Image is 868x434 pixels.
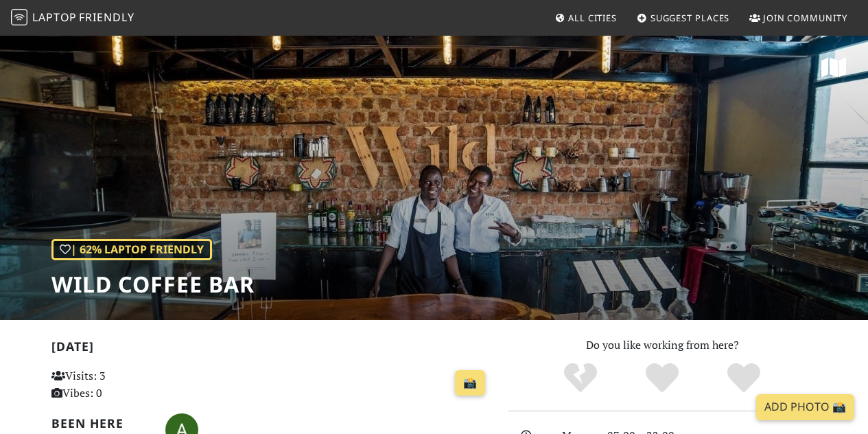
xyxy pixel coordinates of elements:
[11,9,27,25] img: LaptopFriendly
[763,12,847,24] span: Join Community
[756,394,854,420] a: Add Photo 📸
[51,271,255,297] h1: Wild Coffee Bar
[11,6,134,30] a: LaptopFriendly LaptopFriendly
[455,370,485,396] a: 📸
[568,12,617,24] span: All Cities
[51,416,149,431] h2: Been here
[508,336,817,354] p: Do you like working from here?
[650,12,730,24] span: Suggest Places
[744,5,853,30] a: Join Community
[51,367,187,402] p: Visits: 3 Vibes: 0
[51,239,212,261] div: | 62% Laptop Friendly
[703,361,784,396] div: Definitely!
[622,361,703,396] div: Yes
[32,10,77,25] span: Laptop
[631,5,736,30] a: Suggest Places
[540,361,622,396] div: No
[79,10,134,25] span: Friendly
[549,5,622,30] a: All Cities
[51,339,491,359] h2: [DATE]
